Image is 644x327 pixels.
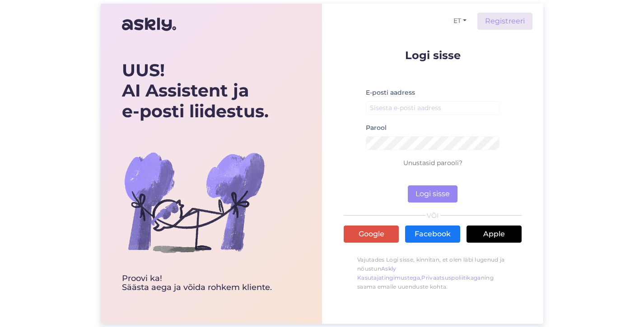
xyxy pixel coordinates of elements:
[408,185,457,203] button: Logi sisse
[467,226,522,243] a: Apple
[357,265,420,281] a: Askly Kasutajatingimustega
[477,13,532,30] a: Registreeri
[344,251,522,296] p: Vajutades Logi sisse, kinnitan, et olen läbi lugenud ja nõustun , ning saama emaile uuenduste kohta.
[122,130,266,274] img: bg-askly
[425,212,440,219] span: VÕI
[344,226,399,243] a: Google
[344,50,522,61] p: Logi sisse
[366,88,415,97] label: E-posti aadress
[450,14,470,28] button: ET
[366,101,499,115] input: Sisesta e-posti aadress
[421,274,481,281] a: Privaatsuspoliitikaga
[405,226,460,243] a: Facebook
[403,159,462,167] a: Unustasid parooli?
[122,274,272,292] div: Proovi ka! Säästa aega ja võida rohkem kliente.
[366,123,387,133] label: Parool
[122,60,272,122] div: UUS! AI Assistent ja e-posti liidestus.
[122,14,176,35] img: Askly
